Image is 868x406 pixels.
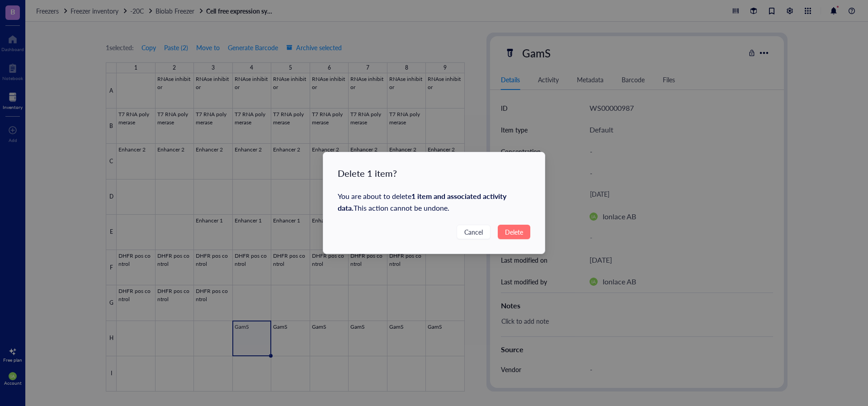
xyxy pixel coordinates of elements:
div: You are about to delete This action cannot be undone. [338,190,531,214]
button: Cancel [457,225,491,239]
button: Delete [498,225,530,239]
span: Delete [505,227,523,237]
div: Delete 1 item? [338,167,531,179]
span: Cancel [464,227,483,237]
strong: 1 item and associated activity data . [338,191,506,213]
